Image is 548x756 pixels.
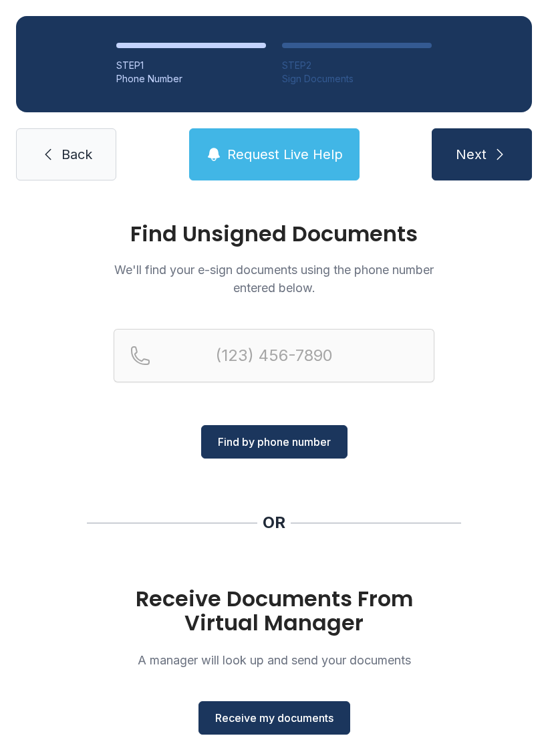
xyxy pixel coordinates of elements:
[456,145,487,164] span: Next
[114,329,434,382] input: Reservation phone number
[218,434,331,450] span: Find by phone number
[114,223,434,245] h1: Find Unsigned Documents
[114,651,434,669] p: A manager will look up and send your documents
[282,59,432,72] div: STEP 2
[227,145,343,164] span: Request Live Help
[263,512,285,533] div: OR
[61,145,92,164] span: Back
[114,261,434,297] p: We'll find your e-sign documents using the phone number entered below.
[282,72,432,86] div: Sign Documents
[215,710,333,726] span: Receive my documents
[116,72,266,86] div: Phone Number
[116,59,266,72] div: STEP 1
[114,587,434,635] h1: Receive Documents From Virtual Manager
